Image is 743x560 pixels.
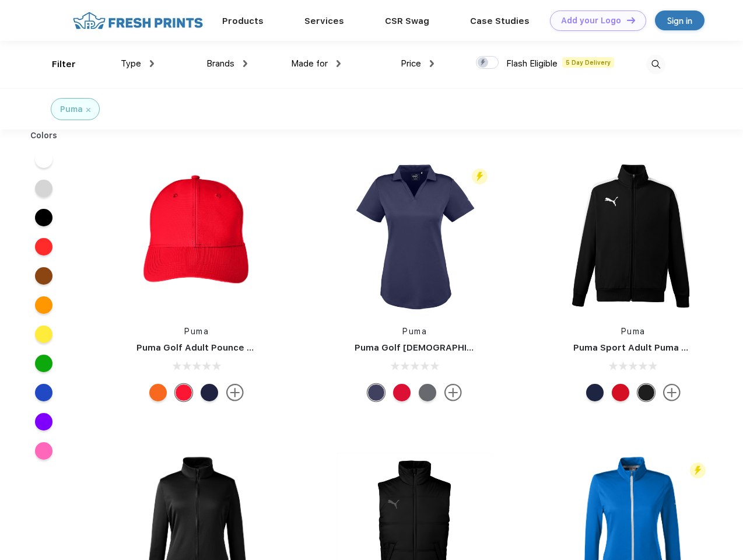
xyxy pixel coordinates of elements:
[385,16,429,26] a: CSR Swag
[121,58,141,69] span: Type
[175,384,192,401] div: High Risk Red
[243,60,247,67] img: dropdown.png
[472,169,488,184] img: flash_active_toggle.svg
[60,103,83,116] div: Puma
[667,14,692,27] div: Sign in
[201,384,218,401] div: Peacoat
[393,384,411,401] div: High Risk Red
[69,10,206,31] img: fo%20logo%202.webp
[86,108,90,112] img: filter_cancel.svg
[506,58,558,69] span: Flash Eligible
[556,159,711,314] img: func=resize&h=266
[222,16,264,26] a: Products
[637,384,655,401] div: Puma Black
[562,57,614,68] span: 5 Day Delivery
[22,129,66,142] div: Colors
[337,159,492,314] img: func=resize&h=266
[184,327,209,336] a: Puma
[291,58,328,69] span: Made for
[149,384,167,401] div: Vibrant Orange
[621,327,646,336] a: Puma
[663,384,681,401] img: more.svg
[206,58,234,69] span: Brands
[119,159,274,314] img: func=resize&h=266
[367,384,385,401] div: Peacoat
[646,55,665,74] img: desktop_search.svg
[655,10,705,30] a: Sign in
[444,384,462,401] img: more.svg
[561,16,621,26] div: Add your Logo
[150,60,154,67] img: dropdown.png
[690,463,706,478] img: flash_active_toggle.svg
[419,384,436,401] div: Quiet Shade
[337,60,341,67] img: dropdown.png
[355,342,571,353] a: Puma Golf [DEMOGRAPHIC_DATA]' Icon Golf Polo
[226,384,244,401] img: more.svg
[136,342,315,353] a: Puma Golf Adult Pounce Adjustable Cap
[402,327,427,336] a: Puma
[586,384,604,401] div: Peacoat
[612,384,629,401] div: High Risk Red
[627,17,635,23] img: DT
[430,60,434,67] img: dropdown.png
[52,58,76,71] div: Filter
[401,58,421,69] span: Price
[304,16,344,26] a: Services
